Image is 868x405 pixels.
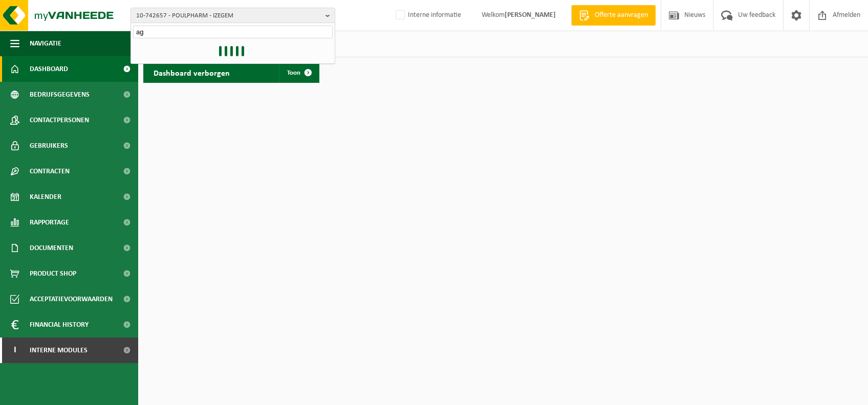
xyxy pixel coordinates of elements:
span: Acceptatievoorwaarden [30,286,113,312]
span: I [10,337,19,363]
span: Kalender [30,184,61,210]
span: Toon [287,70,300,76]
span: Offerte aanvragen [592,10,650,20]
strong: [PERSON_NAME] [505,11,556,19]
span: Documenten [30,235,73,261]
span: Gebruikers [30,133,68,159]
a: Offerte aanvragen [571,5,656,26]
span: Product Shop [30,261,76,286]
span: Contracten [30,159,70,184]
span: Navigatie [30,31,61,56]
button: 10-742657 - POULPHARM - IZEGEM [131,8,335,23]
span: Financial History [30,312,89,337]
input: Zoeken naar gekoppelde vestigingen [133,26,333,38]
span: Rapportage [30,210,69,235]
span: Dashboard [30,56,68,82]
a: Toon [279,62,318,83]
span: 10-742657 - POULPHARM - IZEGEM [136,8,321,24]
h2: Dashboard verborgen [143,62,240,82]
span: Bedrijfsgegevens [30,82,90,107]
span: Interne modules [30,337,88,363]
label: Interne informatie [394,8,461,23]
span: Contactpersonen [30,107,89,133]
